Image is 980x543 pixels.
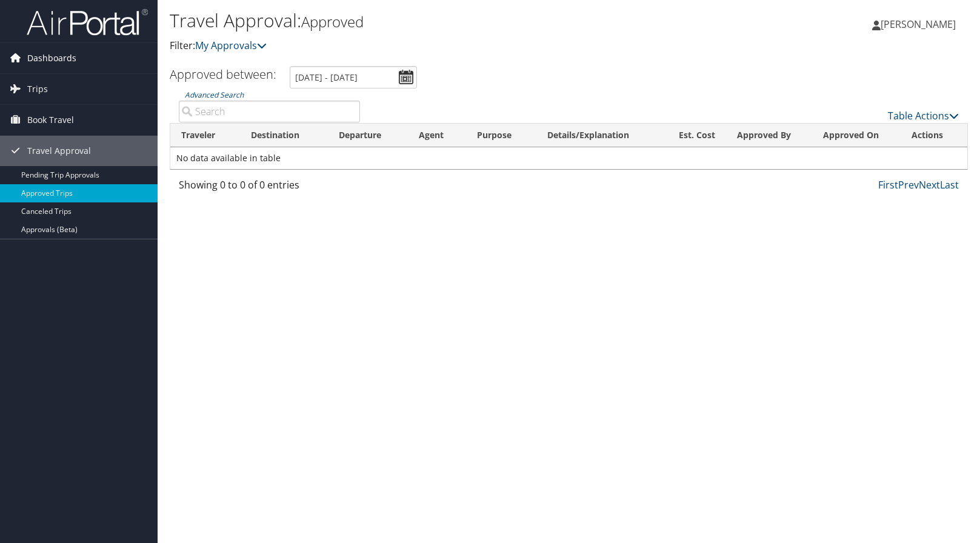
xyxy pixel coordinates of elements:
th: Traveler: activate to sort column ascending [170,124,240,147]
img: airportal-logo.png [27,8,148,36]
span: Book Travel [27,105,74,135]
a: Last [940,178,959,192]
td: No data available in table [170,147,967,169]
th: Actions [901,124,967,147]
a: My Approvals [195,39,267,52]
th: Purpose [466,124,536,147]
h3: Approved between: [170,66,276,82]
th: Est. Cost: activate to sort column ascending [667,124,726,147]
a: Next [919,178,940,192]
span: Dashboards [27,43,76,73]
p: Filter: [170,38,702,54]
a: Advanced Search [185,90,244,100]
span: Trips [27,74,48,104]
span: [PERSON_NAME] [881,18,956,31]
a: First [878,178,898,192]
th: Agent [408,124,466,147]
small: Approved [301,12,364,32]
span: Travel Approval [27,136,91,166]
input: Advanced Search [179,101,360,122]
th: Details/Explanation [536,124,667,147]
th: Destination: activate to sort column ascending [240,124,328,147]
th: Approved On: activate to sort column ascending [812,124,901,147]
div: Showing 0 to 0 of 0 entries [179,178,360,198]
h1: Travel Approval: [170,8,702,33]
th: Approved By: activate to sort column ascending [726,124,812,147]
a: [PERSON_NAME] [872,6,968,42]
a: Prev [898,178,919,192]
input: [DATE] - [DATE] [290,66,417,88]
a: Table Actions [888,109,959,122]
th: Departure: activate to sort column ascending [328,124,408,147]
